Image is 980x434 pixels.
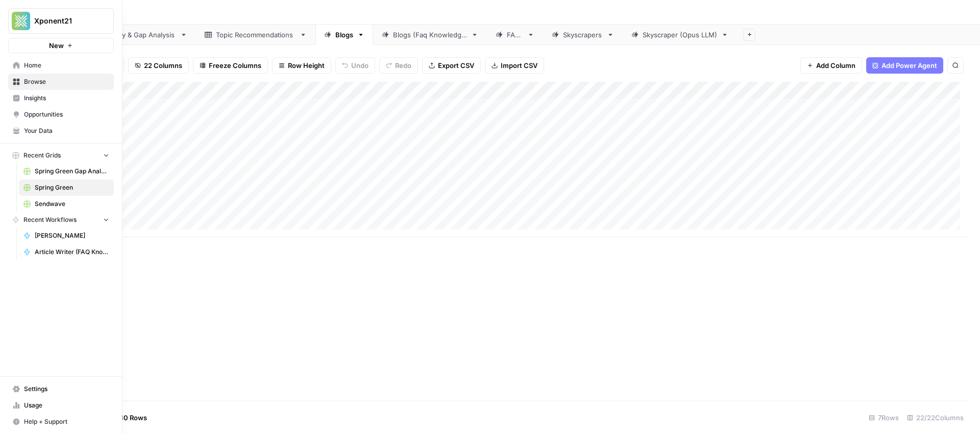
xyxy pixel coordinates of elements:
[19,227,114,244] a: [PERSON_NAME]
[72,30,176,40] div: Content Strategy & Gap Analysis
[507,30,523,40] div: FAQs
[209,60,261,71] span: Freeze Columns
[438,60,474,71] span: Export CSV
[563,30,603,40] div: Skyscrapers
[35,231,109,240] span: [PERSON_NAME]
[216,30,296,40] div: Topic Recommendations
[485,57,544,74] button: Import CSV
[35,247,109,257] span: Article Writer (FAQ Knowledge Base Test)
[335,30,353,40] div: Blogs
[49,40,64,51] span: New
[144,60,182,71] span: 22 Columns
[315,25,373,45] a: Blogs
[272,57,331,74] button: Row Height
[8,414,114,430] button: Help + Support
[288,60,325,71] span: Row Height
[128,57,189,74] button: 22 Columns
[193,57,268,74] button: Freeze Columns
[24,126,109,135] span: Your Data
[24,401,109,410] span: Usage
[643,30,717,40] div: Skyscraper (Opus LLM)
[395,60,411,71] span: Redo
[501,60,537,71] span: Import CSV
[19,244,114,260] a: Article Writer (FAQ Knowledge Base Test)
[24,61,109,70] span: Home
[393,30,467,40] div: Blogs (Faq Knowledge)
[373,25,487,45] a: Blogs (Faq Knowledge)
[543,25,623,45] a: Skyscrapers
[816,60,855,71] span: Add Column
[35,183,109,192] span: Spring Green
[19,196,114,212] a: Sendwave
[52,25,196,45] a: Content Strategy & Gap Analysis
[8,106,114,123] a: Opportunities
[24,417,109,426] span: Help + Support
[24,77,109,86] span: Browse
[379,57,418,74] button: Redo
[8,397,114,414] a: Usage
[422,57,481,74] button: Export CSV
[351,60,369,71] span: Undo
[23,215,77,224] span: Recent Workflows
[800,57,862,74] button: Add Column
[196,25,315,45] a: Topic Recommendations
[8,123,114,139] a: Your Data
[35,167,109,176] span: Spring Green Gap Analysis Old
[19,163,114,179] a: Spring Green Gap Analysis Old
[8,148,114,163] button: Recent Grids
[866,57,943,74] button: Add Power Agent
[623,25,737,45] a: Skyscraper (Opus LLM)
[881,60,937,71] span: Add Power Agent
[487,25,543,45] a: FAQs
[23,151,61,160] span: Recent Grids
[35,199,109,209] span: Sendwave
[8,74,114,90] a: Browse
[24,110,109,119] span: Opportunities
[8,57,114,74] a: Home
[24,384,109,394] span: Settings
[335,57,375,74] button: Undo
[34,16,96,26] span: Xponent21
[24,94,109,103] span: Insights
[903,409,968,426] div: 22/22 Columns
[8,212,114,227] button: Recent Workflows
[8,8,114,34] button: Workspace: Xponent21
[865,409,903,426] div: 7 Rows
[12,12,30,30] img: Xponent21 Logo
[8,381,114,397] a: Settings
[106,413,147,423] span: Add 10 Rows
[8,38,114,53] button: New
[8,90,114,106] a: Insights
[19,179,114,196] a: Spring Green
